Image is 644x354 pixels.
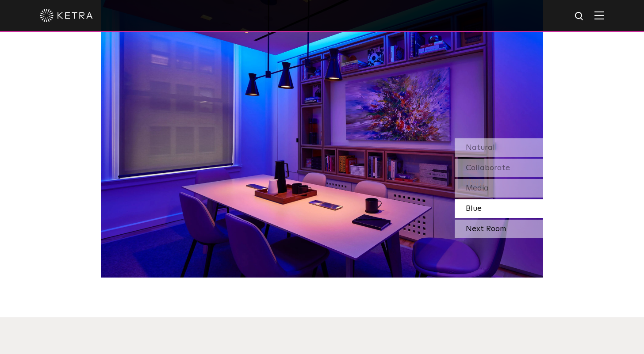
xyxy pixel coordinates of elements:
[40,9,93,22] img: ketra-logo-2019-white
[594,11,604,19] img: Hamburger%20Nav.svg
[455,220,543,238] div: Next Room
[574,11,585,22] img: search icon
[466,205,482,213] span: Blue
[466,144,495,152] span: Natural
[466,164,510,172] span: Collaborate
[466,184,489,192] span: Media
